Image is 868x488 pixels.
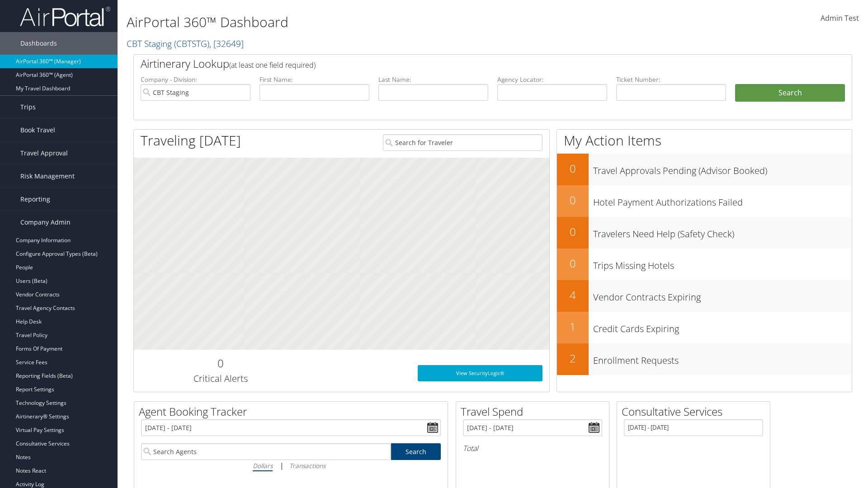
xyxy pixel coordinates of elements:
[593,160,852,177] h3: Travel Approvals Pending (Advisor Booked)
[593,255,852,272] h3: Trips Missing Hotels
[557,351,589,366] h2: 2
[20,6,110,27] img: airportal-logo.png
[557,287,589,303] h2: 4
[20,32,57,55] span: Dashboards
[821,13,859,23] span: Admin Test
[141,356,300,371] h2: 0
[593,318,852,335] h3: Credit Cards Expiring
[557,343,852,375] a: 2Enrollment Requests
[557,319,589,334] h2: 1
[391,443,441,460] a: Search
[141,56,785,71] h2: Airtinerary Lookup
[557,280,852,312] a: 4Vendor Contracts Expiring
[557,217,852,249] a: 0Travelers Need Help (Safety Check)
[378,75,488,84] label: Last Name:
[20,142,68,164] span: Travel Approval
[141,131,241,150] h1: Traveling [DATE]
[20,188,50,211] span: Reporting
[557,224,589,239] h2: 0
[557,185,852,217] a: 0Hotel Payment Authorizations Failed
[593,223,852,240] h3: Travelers Need Help (Safety Check)
[229,60,316,70] span: (at least one field required)
[418,365,542,381] a: View SecurityLogic®
[557,131,852,150] h1: My Action Items
[593,286,852,304] h3: Vendor Contracts Expiring
[253,461,273,470] i: Dollars
[141,75,250,84] label: Company - Division:
[20,211,71,234] span: Company Admin
[20,96,36,118] span: Trips
[141,372,300,385] h3: Critical Alerts
[20,165,75,188] span: Risk Management
[127,38,244,50] a: CBT Staging
[259,75,369,84] label: First Name:
[557,256,589,271] h2: 0
[20,119,55,141] span: Book Travel
[289,461,325,470] i: Transactions
[557,192,589,208] h2: 0
[209,38,244,50] span: , [ 32649 ]
[141,443,391,460] input: Search Agents
[383,134,542,151] input: Search for Traveler
[616,75,726,84] label: Ticket Number:
[735,84,845,102] button: Search
[593,350,852,367] h3: Enrollment Requests
[557,312,852,343] a: 1Credit Cards Expiring
[557,161,589,176] h2: 0
[174,38,209,50] span: ( CBTSTG )
[593,192,852,209] h3: Hotel Payment Authorizations Failed
[139,404,448,419] h2: Agent Booking Tracker
[461,404,609,419] h2: Travel Spend
[557,154,852,185] a: 0Travel Approvals Pending (Advisor Booked)
[557,249,852,280] a: 0Trips Missing Hotels
[497,75,607,84] label: Agency Locator:
[622,404,770,419] h2: Consultative Services
[127,13,615,32] h1: AirPortal 360™ Dashboard
[141,460,441,471] div: |
[463,443,602,453] h6: Total
[821,5,859,33] a: Admin Test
